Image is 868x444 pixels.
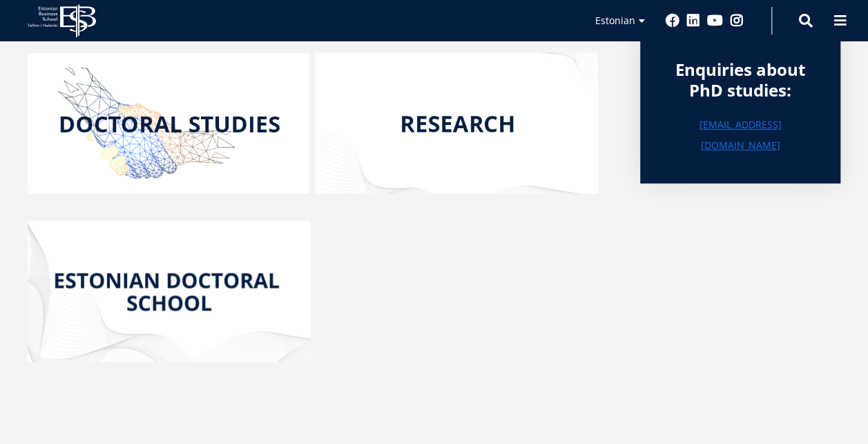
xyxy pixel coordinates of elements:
[666,14,679,28] a: Facebook
[686,14,700,28] a: Linkedin
[730,14,744,28] a: Instagram
[668,59,813,101] div: Enquiries about PhD studies:
[707,14,723,28] a: Youtube
[668,114,813,156] a: [EMAIL_ADDRESS][DOMAIN_NAME]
